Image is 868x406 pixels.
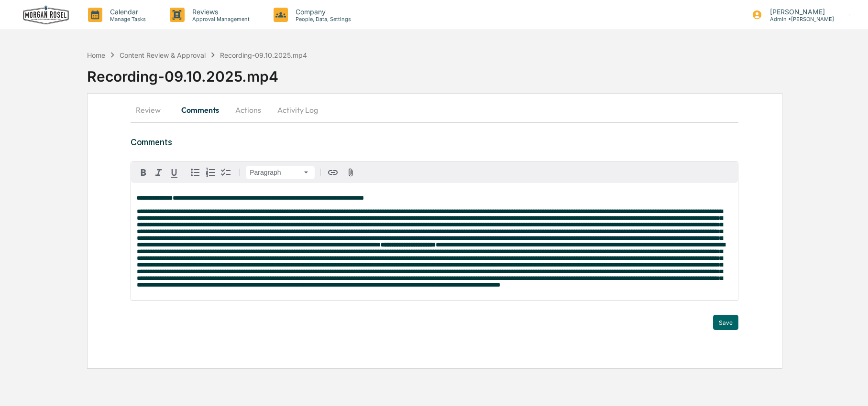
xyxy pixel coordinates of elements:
div: secondary tabs example [131,98,738,121]
p: Reviews [185,8,254,16]
button: Actions [227,98,270,121]
img: logo [23,5,69,25]
iframe: Open customer support [837,374,863,400]
p: [PERSON_NAME] [762,8,834,16]
p: Manage Tasks [102,16,151,22]
button: Bold [136,165,151,180]
div: Content Review & Approval [120,51,206,59]
p: Calendar [102,8,151,16]
button: Attach files [342,166,359,179]
p: Admin • [PERSON_NAME] [762,16,834,22]
div: Home [87,51,105,59]
button: Activity Log [270,98,326,121]
button: Save [713,315,738,330]
p: People, Data, Settings [288,16,356,22]
button: Underline [166,165,182,180]
p: Company [288,8,356,16]
button: Block type [246,166,315,179]
div: Recording-09.10.2025.mp4 [220,51,307,59]
h3: Comments [131,137,738,147]
button: Review [131,98,174,121]
p: Approval Management [185,16,254,22]
button: Italic [151,165,166,180]
button: Comments [174,98,227,121]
